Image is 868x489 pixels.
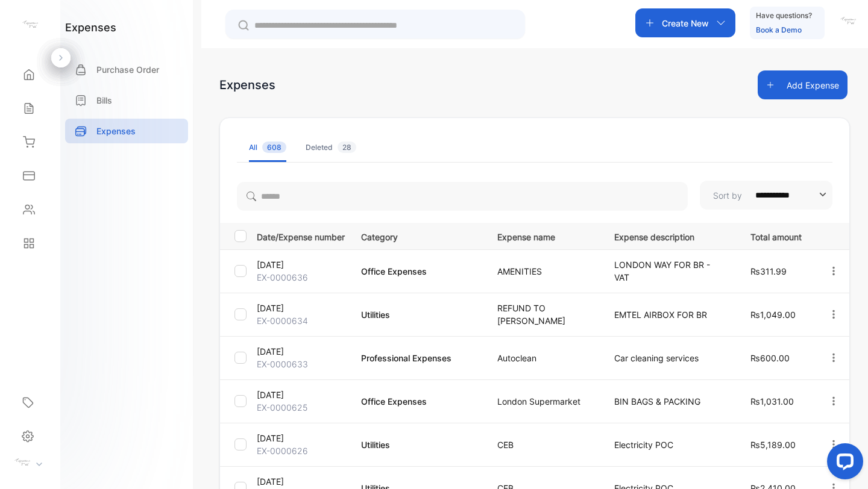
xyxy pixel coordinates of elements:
[257,258,346,271] p: [DATE]
[65,119,188,143] a: Expenses
[497,228,590,243] p: Expense name
[361,438,473,451] p: Utilities
[713,189,742,202] p: Sort by
[635,8,735,37] button: Create New
[614,228,726,243] p: Expense description
[257,314,346,327] p: EX-0000634
[839,8,857,37] button: avatar
[257,432,346,444] p: [DATE]
[65,19,116,36] h1: expenses
[257,388,346,401] p: [DATE]
[361,395,473,408] p: Office Expenses
[497,395,590,408] p: London Supermarket
[257,228,346,243] p: Date/Expense number
[750,228,803,243] p: Total amount
[257,345,346,358] p: [DATE]
[13,453,31,472] img: profile
[750,353,790,363] span: ₨600.00
[361,228,473,243] p: Category
[750,310,796,320] span: ₨1,049.00
[257,401,346,414] p: EX-0000625
[361,352,473,364] p: Professional Expenses
[756,10,812,22] p: Have questions?
[262,142,286,153] span: 608
[497,265,590,278] p: AMENITIES
[497,302,590,327] p: REFUND TO [PERSON_NAME]
[361,308,473,321] p: Utilities
[257,444,346,457] p: EX-0000626
[257,475,346,488] p: [DATE]
[750,396,794,406] span: ₨1,031.00
[614,395,726,408] p: BIN BAGS & PACKING
[614,258,726,284] p: LONDON WAY FOR BR - VAT
[758,70,848,99] button: Add Expense
[249,142,286,153] div: All
[839,12,857,30] img: avatar
[750,440,796,450] span: ₨5,189.00
[257,271,346,284] p: EX-0000636
[614,438,726,451] p: Electricity POC
[750,266,787,276] span: ₨311.99
[662,17,709,30] p: Create New
[257,302,346,314] p: [DATE]
[65,57,188,82] a: Purchase Order
[338,142,356,153] span: 28
[21,16,39,34] img: logo
[756,25,802,34] a: Book a Demo
[497,438,590,451] p: CEB
[65,88,188,113] a: Bills
[817,438,868,489] iframe: LiveChat chat widget
[219,76,275,94] div: Expenses
[614,352,726,364] p: Car cleaning services
[257,358,346,370] p: EX-0000633
[96,125,136,137] p: Expenses
[497,352,590,364] p: Autoclean
[306,142,356,153] div: Deleted
[614,308,726,321] p: EMTEL AIRBOX FOR BR
[361,265,473,278] p: Office Expenses
[96,94,112,107] p: Bills
[700,181,832,210] button: Sort by
[96,63,159,76] p: Purchase Order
